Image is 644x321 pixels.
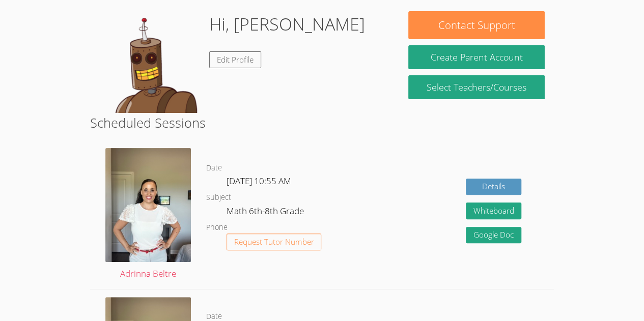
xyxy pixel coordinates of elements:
dt: Subject [206,191,231,204]
span: [DATE] 10:55 AM [227,175,291,187]
a: Details [466,179,522,195]
button: Create Parent Account [408,45,544,69]
h2: Scheduled Sessions [90,113,554,132]
dt: Phone [206,221,228,234]
span: Request Tutor Number [234,238,314,246]
button: Whiteboard [466,202,522,219]
dt: Date [206,162,222,174]
a: Adrinna Beltre [105,148,191,281]
button: Request Tutor Number [227,234,322,250]
img: default.png [99,11,201,113]
a: Google Doc [466,227,522,244]
button: Contact Support [408,11,544,39]
a: Edit Profile [209,51,261,68]
dd: Math 6th-8th Grade [227,204,306,221]
a: Select Teachers/Courses [408,75,544,99]
h1: Hi, [PERSON_NAME] [209,11,365,37]
img: IMG_9685.jpeg [105,148,191,262]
